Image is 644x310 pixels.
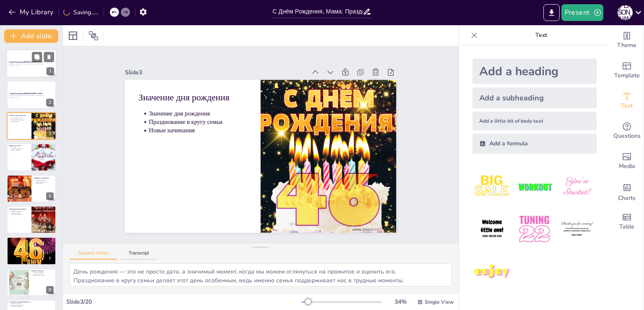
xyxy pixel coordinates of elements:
div: Add charts and graphs [610,176,644,207]
p: Значение поздравлений [11,240,54,242]
p: Важные моменты [31,269,54,272]
button: Transcript [120,250,158,260]
p: Искренность [11,242,54,243]
div: Change the overall theme [610,25,644,55]
div: Add ready made slides [610,55,644,86]
strong: С Днём Рождения, [DEMOGRAPHIC_DATA] [9,92,43,94]
p: Text [481,25,602,45]
span: Charts [618,194,636,203]
div: 5 [7,175,56,202]
p: Значение подарков [36,179,54,181]
div: Add a subheading [473,87,597,108]
p: Атмосфера праздника [11,306,54,307]
div: 3 [46,130,54,137]
div: 4 [7,143,56,171]
img: 6.jpeg [558,210,597,249]
p: Новые начинания [11,121,29,122]
div: 34 % [390,298,410,306]
img: 1.jpeg [473,167,512,206]
span: Template [614,71,640,80]
p: Уникальные традиции [11,210,29,212]
div: Add a table [610,207,644,237]
p: Generated with [URL] [9,96,54,98]
img: 5.jpeg [515,210,554,249]
div: Slide 3 [165,20,333,101]
p: Значение угощений [11,302,54,304]
div: Saving...... [63,8,99,16]
div: Add a little bit of body text [473,112,597,130]
p: Празднование в кругу семьи [166,74,259,122]
p: Новые начинания [163,82,256,130]
textarea: День рождения — это не просто дата, а значимый момент, когда мы можем оглянуться на прожитое и оц... [70,263,452,286]
p: Традиции празднования [9,208,29,210]
button: My Library [6,5,57,19]
div: 5 [46,192,54,200]
span: Single View [425,299,454,305]
div: Slide 3 / 20 [66,298,301,306]
div: 6 [7,206,56,234]
div: 1 [6,49,57,78]
p: Ценность общения [11,150,29,151]
div: А [PERSON_NAME] [618,5,633,20]
strong: С Днём Рождения, [DEMOGRAPHIC_DATA] [9,61,43,63]
img: 2.jpeg [515,167,554,206]
span: Table [619,222,634,231]
p: Празднование в кругу семьи [11,119,29,121]
p: Общение с близкими [33,271,54,273]
p: Угощения и праздничный стол [9,301,54,303]
span: Media [619,162,635,171]
p: Значение дня рождения [166,46,270,102]
span: Text [621,101,633,110]
input: Insert title [273,5,363,18]
p: Атмосфера праздника [11,214,29,215]
p: Значение дня рождения [11,117,29,119]
p: Generated with [URL] [9,65,54,66]
p: Выбор подарка [36,182,54,184]
span: Position [88,31,99,41]
button: Speaker Notes [70,250,117,260]
button: Add slide [4,29,58,43]
div: Add text boxes [610,86,644,116]
p: Подарки и сюрпризы [34,176,54,179]
div: Layout [66,29,80,42]
p: Воспоминания о счастье [33,274,54,276]
div: 2 [46,99,54,106]
p: Передача традиций [11,212,29,214]
p: Предпочтения именинника [11,304,54,306]
img: 7.jpeg [473,252,512,292]
span: Questions [613,131,641,141]
div: 2 [7,81,56,108]
div: 1 [47,68,54,75]
button: Present [561,4,603,21]
button: А [PERSON_NAME] [618,4,633,21]
button: Duplicate Slide [32,52,42,62]
p: Создание атмосферы [33,273,54,275]
div: Add a formula [473,134,597,154]
button: Export to PowerPoint [543,4,560,21]
div: 7 [7,237,56,265]
p: Элемент неожиданности [36,181,54,183]
div: 3 [7,112,56,140]
p: Поздравление моей любимой мамы с днём рождения. Ей исполняется 46. [9,63,54,65]
div: 4 [46,161,54,169]
p: Значение дня рождения [169,67,262,115]
div: Add a heading [473,59,597,84]
p: Оригинальность [11,243,54,245]
div: Get real-time input from your audience [610,116,644,146]
img: 3.jpeg [558,167,597,206]
div: 6 [46,223,54,231]
p: Пожелания и поздравления [9,238,54,241]
p: Роль семьи [11,147,29,148]
p: Значение дня рождения [9,114,29,117]
div: 8 [46,286,54,294]
p: Поздравление моей любимой мамы с днём рождения. Ей исполняется 46. [9,95,54,96]
div: 7 [46,255,54,263]
span: Theme [617,41,636,50]
button: Delete Slide [44,52,54,62]
p: Важность семьи [9,144,29,147]
p: Создание воспоминаний [11,148,29,150]
div: 8 [7,268,56,296]
img: 4.jpeg [473,210,512,249]
div: Add images, graphics, shapes or video [610,146,644,176]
